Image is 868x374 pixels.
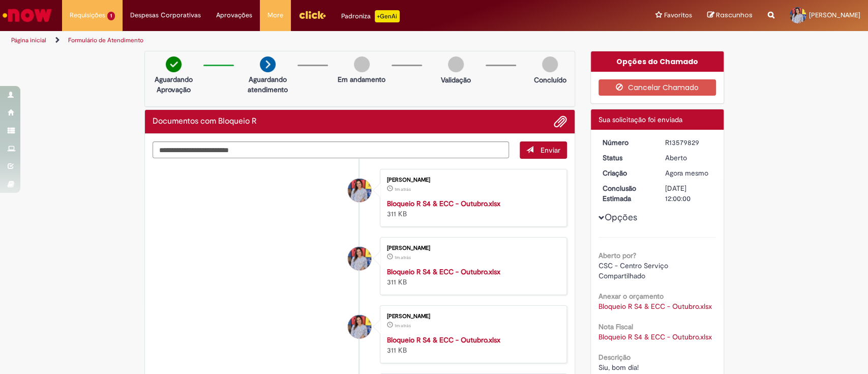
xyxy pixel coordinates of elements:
span: Favoritos [664,10,692,20]
p: +GenAi [375,10,400,22]
ul: Trilhas de página [8,31,571,50]
span: Enviar [541,146,560,155]
b: Nota Fiscal [598,322,633,331]
img: arrow-next.png [260,56,276,72]
span: [PERSON_NAME] [809,11,860,19]
img: check-circle-green.png [166,56,182,72]
time: 30/09/2025 08:48:48 [395,323,411,329]
span: Rascunhos [716,10,753,20]
div: R13579829 [665,137,712,148]
div: 311 KB [387,267,556,287]
div: 30/09/2025 08:49:56 [665,168,712,178]
div: Julia Roberta Silva Lino [348,247,371,270]
a: Download de Bloqueio R S4 & ECC - Outubro.xlsx [598,302,712,311]
b: Anexar o orçamento [598,292,664,301]
a: Download de Bloqueio R S4 & ECC - Outubro.xlsx [598,332,712,341]
div: Padroniza [341,10,400,22]
time: 30/09/2025 08:49:56 [665,168,708,178]
span: Agora mesmo [665,168,708,178]
button: Enviar [520,141,567,159]
dt: Número [595,137,657,148]
dt: Criação [595,168,657,178]
p: Concluído [533,75,566,85]
img: ServiceNow [1,5,53,25]
div: [DATE] 12:00:00 [665,183,712,204]
a: Bloqueio R S4 & ECC - Outubro.xlsx [387,199,500,208]
b: Descrição [598,353,631,362]
p: Em andamento [338,74,385,84]
div: Julia Roberta Silva Lino [348,179,371,202]
dt: Status [595,153,657,163]
p: Validação [441,75,471,85]
div: 311 KB [387,335,556,355]
span: 1m atrás [395,323,411,329]
time: 30/09/2025 08:48:59 [395,186,411,192]
span: Requisições [70,10,105,20]
span: Aprovações [216,10,252,20]
img: img-circle-grey.png [354,56,370,72]
p: Aguardando atendimento [243,74,292,95]
textarea: Digite sua mensagem aqui... [153,141,510,159]
img: img-circle-grey.png [448,56,464,72]
button: Cancelar Chamado [598,79,716,96]
span: Despesas Corporativas [130,10,201,20]
span: 1m atrás [395,254,411,261]
p: Aguardando Aprovação [149,74,198,95]
a: Formulário de Atendimento [68,36,143,44]
button: Adicionar anexos [554,115,567,128]
span: CSC - Centro Serviço Compartilhado [598,261,670,280]
span: More [267,10,283,20]
a: Bloqueio R S4 & ECC - Outubro.xlsx [387,267,500,276]
span: 1m atrás [395,186,411,192]
h2: Documentos com Bloqueio R Histórico de tíquete [153,117,257,126]
a: Bloqueio R S4 & ECC - Outubro.xlsx [387,335,500,344]
div: Opções do Chamado [591,51,724,72]
a: Página inicial [11,36,46,44]
b: Aberto por? [598,251,636,260]
dt: Conclusão Estimada [595,183,657,204]
time: 30/09/2025 08:48:53 [395,254,411,261]
div: [PERSON_NAME] [387,313,556,320]
a: Rascunhos [707,11,753,20]
div: 311 KB [387,198,556,219]
div: [PERSON_NAME] [387,177,556,183]
div: Aberto [665,153,712,163]
div: [PERSON_NAME] [387,245,556,251]
span: 1 [107,12,115,20]
img: click_logo_yellow_360x200.png [298,7,326,22]
div: Julia Roberta Silva Lino [348,315,371,338]
span: Sua solicitação foi enviada [598,115,682,124]
img: img-circle-grey.png [542,56,558,72]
